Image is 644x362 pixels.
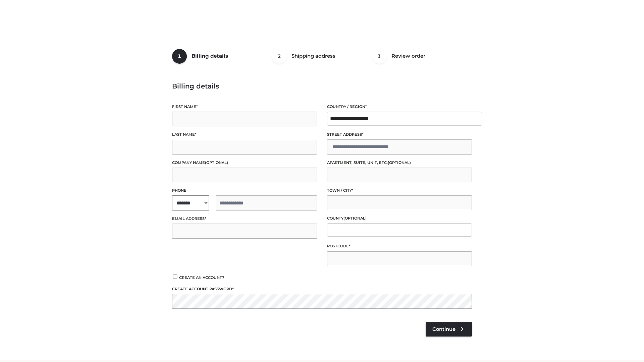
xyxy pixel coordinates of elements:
span: (optional) [343,216,367,221]
label: Country / Region [327,104,472,110]
span: Shipping address [291,53,335,59]
a: Continue [426,322,472,337]
span: 1 [172,49,187,64]
label: Town / City [327,187,472,194]
label: Postcode [327,243,472,249]
span: (optional) [388,160,411,165]
label: County [327,215,472,222]
label: Email address [172,216,317,222]
span: 3 [372,49,387,64]
label: Phone [172,187,317,194]
span: Create an account? [179,275,224,280]
span: Billing details [192,53,228,59]
label: First name [172,104,317,110]
span: Review order [391,53,425,59]
span: Continue [432,326,455,332]
label: Last name [172,131,317,138]
h3: Billing details [172,82,472,90]
label: Street address [327,131,472,138]
label: Apartment, suite, unit, etc. [327,160,472,166]
span: 2 [272,49,287,64]
label: Create account password [172,286,472,292]
input: Create an account? [172,275,178,279]
label: Company name [172,160,317,166]
span: (optional) [205,160,228,165]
